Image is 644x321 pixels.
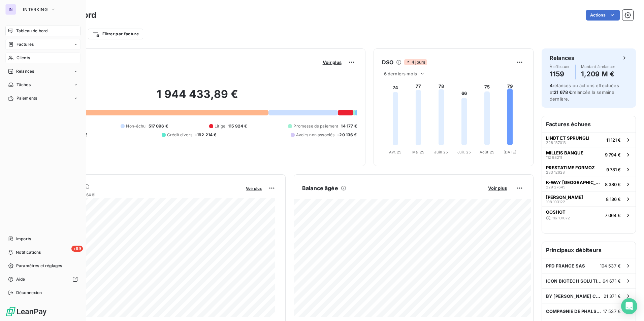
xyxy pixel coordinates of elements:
span: Déconnexion [16,290,42,296]
h2: 1 944 433,89 € [38,87,357,108]
span: 7 064 € [605,213,621,218]
span: OOSHOT [546,209,566,215]
span: 226 137013 [546,141,566,145]
span: 4 [550,83,553,88]
span: 112 98211 [546,155,562,159]
span: 8 136 € [606,197,621,202]
tspan: Mai 25 [412,150,424,154]
span: Promesse de paiement [293,123,338,129]
span: 14 177 € [341,123,357,129]
span: PRESTATIME FORMOZ [546,165,595,170]
span: 9 794 € [605,152,621,157]
span: Litige [215,123,225,129]
span: Montant à relancer [581,65,615,69]
h6: Relances [550,54,574,62]
span: 11 121 € [606,137,621,143]
span: -192 214 € [195,132,217,138]
span: [PERSON_NAME] [546,194,583,200]
span: -20 136 € [337,132,357,138]
button: Voir plus [244,185,264,191]
button: OOSHOT116 1010727 064 € [542,206,636,224]
span: À effectuer [550,65,570,69]
button: Actions [586,10,620,21]
span: 6 derniers mois [384,71,417,76]
span: 233 12628 [546,170,565,174]
tspan: Juin 25 [434,150,448,154]
span: +99 [71,246,83,252]
span: Imports [16,236,31,242]
span: Factures [17,41,34,47]
span: ICON BIOTECH SOLUTION [546,278,603,284]
img: Logo LeanPay [5,306,47,317]
span: Relances [16,68,34,74]
button: Voir plus [486,185,509,191]
button: Filtrer par facture [88,29,143,39]
span: BY [PERSON_NAME] COMPANIES [546,293,604,299]
span: Aide [16,276,25,282]
span: Paiements [17,95,37,101]
button: PRESTATIME FORMOZ233 126289 781 € [542,162,636,177]
span: Notifications [16,249,41,255]
span: 21 678 € [554,90,572,95]
span: COMPAGNIE DE PHALSBOURG [546,309,603,314]
span: 517 096 € [149,123,168,129]
span: 104 537 € [600,263,621,269]
span: Paramètres et réglages [16,263,62,269]
span: 64 671 € [603,278,621,284]
a: Aide [5,274,80,285]
span: INTERKING [23,7,48,12]
button: MILLEIS BANQUE112 982119 794 € [542,147,636,162]
tspan: Juil. 25 [457,150,471,154]
span: 229 27645 [546,185,566,189]
button: LINDT ET SPRUNGLI226 13701311 121 € [542,132,636,147]
span: LINDT ET SPRUNGLI [546,135,589,141]
span: 17 537 € [603,309,621,314]
div: Open Intercom Messenger [621,298,637,314]
span: 108 103122 [546,200,565,204]
span: K-WAY [GEOGRAPHIC_DATA] [546,180,602,185]
span: Voir plus [488,185,507,191]
span: 116 101072 [552,216,570,220]
span: 115 924 € [228,123,247,129]
h6: Balance âgée [302,184,338,192]
span: PPD FRANCE SAS [546,263,585,269]
span: Crédit divers [167,132,192,138]
span: Tableau de bord [16,28,47,34]
span: Tâches [17,82,31,88]
tspan: Avr. 25 [389,150,401,154]
span: Avoirs non associés [296,132,334,138]
tspan: [DATE] [504,150,516,154]
h4: 1,209 M € [581,69,615,79]
tspan: Août 25 [480,150,494,154]
h6: Principaux débiteurs [542,242,636,258]
span: relances ou actions effectuées et relancés la semaine dernière. [550,83,619,102]
button: K-WAY [GEOGRAPHIC_DATA]229 276458 380 € [542,177,636,191]
span: Chiffre d'affaires mensuel [38,191,241,198]
button: Voir plus [321,59,344,65]
h6: DSO [382,58,393,66]
span: Voir plus [323,60,342,65]
button: [PERSON_NAME]108 1031228 136 € [542,191,636,206]
span: 21 371 € [604,293,621,299]
span: Voir plus [246,186,262,191]
span: 9 781 € [606,167,621,172]
div: IN [5,4,16,15]
span: Clients [17,55,30,61]
span: Non-échu [126,123,146,129]
span: 4 jours [404,59,427,65]
h4: 1159 [550,69,570,79]
h6: Factures échues [542,116,636,132]
span: MILLEIS BANQUE [546,150,583,155]
span: 8 380 € [605,182,621,187]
